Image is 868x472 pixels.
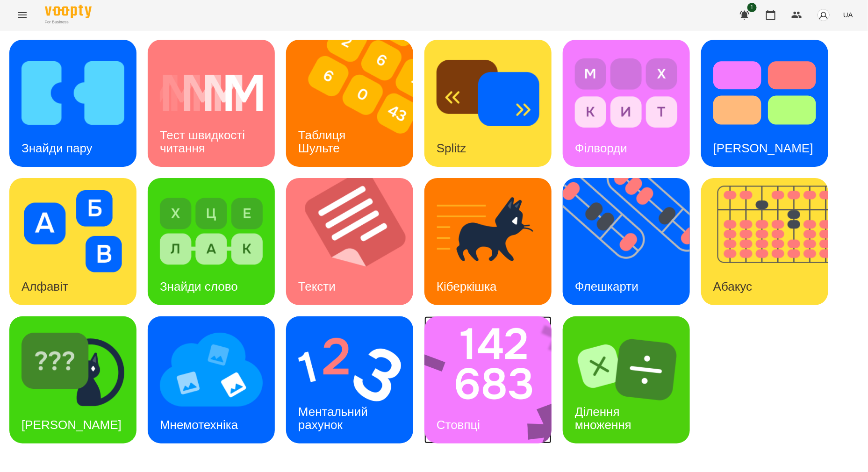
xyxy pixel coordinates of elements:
img: avatar_s.png [817,8,830,21]
img: Таблиця Шульте [286,40,425,167]
a: СтовпціСтовпці [424,316,552,443]
a: МнемотехнікаМнемотехніка [148,316,275,443]
a: АлфавітАлфавіт [9,178,136,305]
h3: Тексти [298,279,336,293]
a: ФілвордиФілворди [563,40,690,167]
img: Тексти [286,178,425,305]
a: Знайди словоЗнайди слово [148,178,275,305]
img: Тест Струпа [713,52,816,134]
img: Флешкарти [563,178,702,305]
h3: Стовпці [437,418,480,432]
img: Знайди Кіберкішку [22,329,124,411]
img: Splitz [437,52,539,134]
a: Тест швидкості читанняТест швидкості читання [148,40,275,167]
a: Таблиця ШультеТаблиця Шульте [286,40,413,167]
img: Voopty Logo [45,5,92,18]
h3: Знайди слово [160,279,238,293]
h3: [PERSON_NAME] [22,418,122,432]
img: Філворди [575,52,678,134]
h3: Splitz [437,141,466,155]
img: Знайди пару [22,52,124,134]
img: Знайди слово [160,190,263,272]
h3: Кіберкішка [437,279,497,293]
a: SplitzSplitz [424,40,552,167]
img: Алфавіт [22,190,124,272]
a: Ментальний рахунокМентальний рахунок [286,316,413,443]
span: For Business [45,19,92,25]
a: АбакусАбакус [701,178,828,305]
h3: Філворди [575,141,627,155]
button: UA [839,6,857,23]
a: Ділення множенняДілення множення [563,316,690,443]
img: Кіберкішка [437,190,539,272]
a: ТекстиТексти [286,178,413,305]
h3: Алфавіт [22,279,68,293]
h3: Флешкарти [575,279,638,293]
a: КіберкішкаКіберкішка [424,178,552,305]
h3: Знайди пару [22,141,93,155]
img: Стовпці [424,316,564,443]
img: Тест швидкості читання [160,52,263,134]
h3: Абакус [713,279,752,293]
a: Знайди Кіберкішку[PERSON_NAME] [9,316,136,443]
span: 1 [747,3,757,12]
h3: Таблиця Шульте [298,128,349,155]
img: Абакус [701,178,840,305]
img: Мнемотехніка [160,329,263,411]
h3: Ділення множення [575,405,631,431]
a: Знайди паруЗнайди пару [9,40,136,167]
span: UA [843,10,853,20]
h3: Мнемотехніка [160,418,238,432]
a: Тест Струпа[PERSON_NAME] [701,40,828,167]
h3: Ментальний рахунок [298,405,371,431]
h3: Тест швидкості читання [160,128,248,155]
a: ФлешкартиФлешкарти [563,178,690,305]
h3: [PERSON_NAME] [713,141,813,155]
img: Ментальний рахунок [298,329,401,411]
img: Ділення множення [575,329,678,411]
button: Menu [11,4,34,26]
